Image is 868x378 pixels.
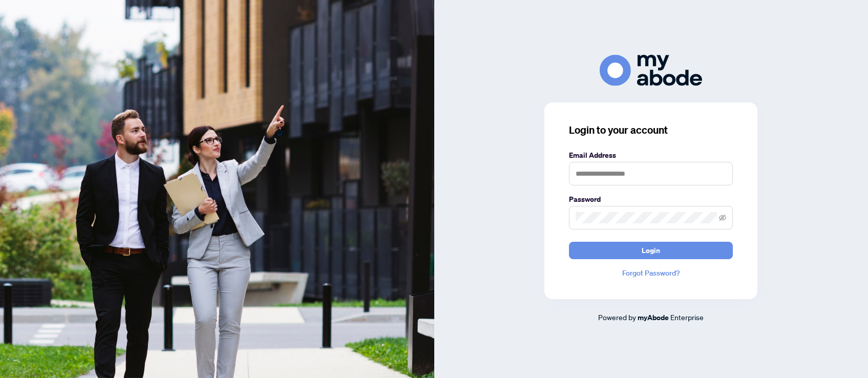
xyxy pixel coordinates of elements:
[598,312,636,322] span: Powered by
[670,312,704,322] span: Enterprise
[569,242,733,259] button: Login
[569,150,733,161] label: Email Address
[569,194,733,205] label: Password
[569,267,733,279] a: Forgot Password?
[600,55,702,86] img: ma-logo
[638,312,669,323] a: myAbode
[719,214,726,221] span: eye-invisible
[569,123,733,137] h3: Login to your account
[642,242,660,259] span: Login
